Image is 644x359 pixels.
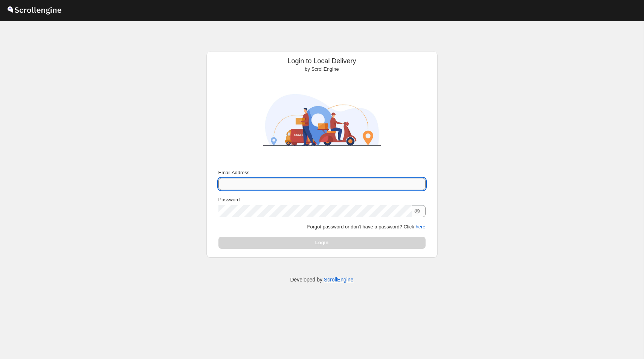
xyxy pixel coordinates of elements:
[290,276,353,283] p: Developed by
[415,224,425,230] button: here
[305,66,339,72] span: by ScrollEngine
[324,277,354,283] a: ScrollEngine
[218,223,426,231] p: Forgot password or don't have a password? Click
[218,170,250,175] span: Email Address
[212,57,432,73] div: Login to Local Delivery
[218,197,240,202] span: Password
[256,76,388,164] img: ScrollEngine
